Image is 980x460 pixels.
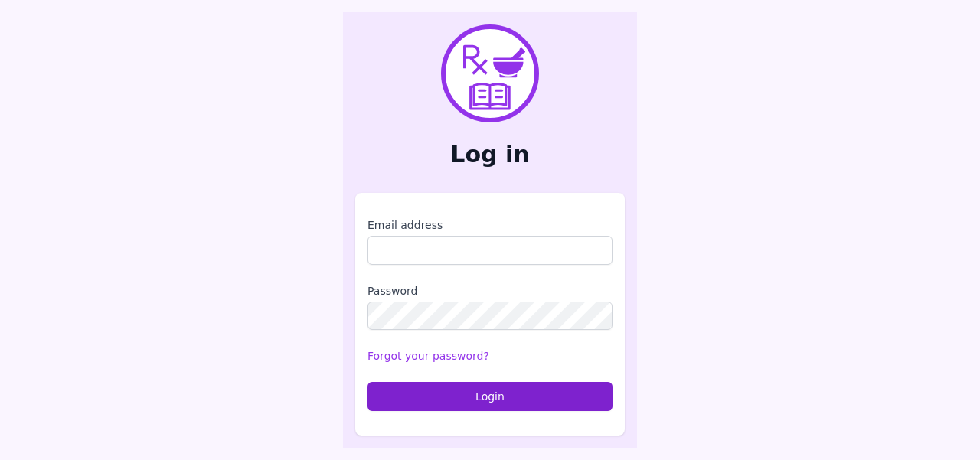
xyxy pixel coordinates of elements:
button: Login [367,382,612,411]
img: PharmXellence Logo [441,24,539,122]
h2: Log in [355,141,625,168]
label: Email address [367,217,612,233]
label: Password [367,283,612,299]
a: Forgot your password? [367,350,489,362]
